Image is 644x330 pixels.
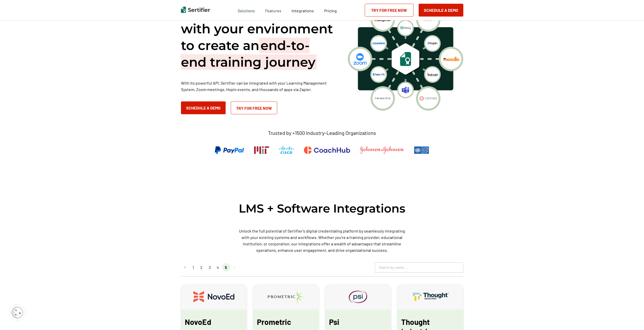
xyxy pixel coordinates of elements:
img: PayPal [215,146,244,154]
a: Integrations [292,7,314,13]
span: NovoEd [185,317,211,327]
img: UNDP [414,146,429,154]
li: page 1 [189,263,197,272]
p: Unlock the full potential of Sertifier's digital credentialing platform by seamlessly integrating... [237,228,407,253]
a: Pricing [324,7,337,13]
a: Try for Free Now [365,4,414,17]
span: Solutions [238,7,255,13]
img: integrations hero [348,7,463,111]
span: Prometric [257,317,291,327]
span: Psi [329,317,339,327]
a: Try for Free Now [231,102,277,114]
button: Schedule a Demo [419,4,463,17]
h1: Sertifier integrates with your environment to create an [181,4,335,71]
span: Integrations [292,8,314,13]
iframe: Chat Widget [618,305,644,330]
li: page 5 [222,263,230,272]
p: With its powerful API, Sertifier can be integrated with your Learning Management System, Zoom mee... [181,80,335,93]
button: Schedule a Demo [181,102,226,114]
li: page 4 [214,263,222,272]
img: Cisco [279,146,294,154]
li: page 2 [197,263,206,272]
img: Sertifier | Digital Credentialing Platform [181,7,210,13]
h2: LMS + Software Integrations [181,201,463,216]
li: page 3 [206,263,214,272]
img: NovoEd-integration [193,291,234,303]
img: Cookie Popup Icon [12,307,23,318]
button: Go to previous page [181,263,189,272]
button: Go to next page [230,263,238,272]
img: Prometric-integration [268,291,304,303]
img: CoachHub [304,146,350,154]
img: Massachusetts Institute of Technology [254,146,269,154]
img: Thought Industries-integration [411,291,450,303]
span: Features [265,7,281,13]
span: Pricing [324,8,337,13]
img: Psi-integration [349,291,367,303]
p: Trusted by +1500 Industry-Leading Organizations [268,130,376,136]
img: Johnson & Johnson [360,146,403,154]
input: Search by name... [375,264,463,271]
